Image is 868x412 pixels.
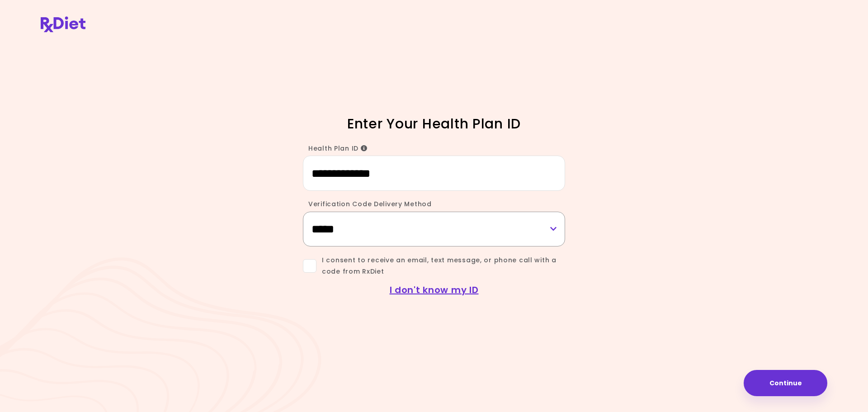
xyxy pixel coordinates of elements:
[316,255,565,277] span: I consent to receive an email, text message, or phone call with a code from RxDiet
[361,145,368,152] i: Info
[744,370,827,396] button: Continue
[308,144,368,153] span: Health Plan ID
[303,199,432,208] label: Verification Code Delivery Method
[276,115,592,133] h1: Enter Your Health Plan ID
[390,284,479,296] a: I don't know my ID
[41,16,85,32] img: RxDiet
